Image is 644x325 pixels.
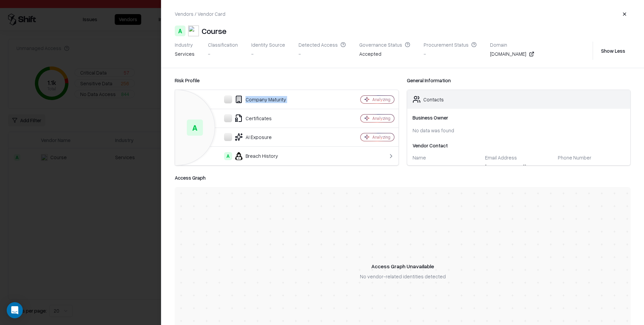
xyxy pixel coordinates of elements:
div: Classification [208,42,238,48]
div: Contacts [423,96,444,103]
div: AI Exposure [180,133,333,141]
div: No data was found [413,127,625,134]
div: A [187,120,203,136]
div: Email Address [485,154,552,160]
div: - [558,163,625,170]
div: Procurement Status [424,42,477,48]
div: Business Owner [413,114,625,121]
div: Access Graph [175,174,631,182]
div: [EMAIL_ADDRESS][DOMAIN_NAME] [485,163,552,173]
div: Certificates [180,114,333,122]
div: Vendors / Vendor Card [175,10,225,17]
div: A [224,152,232,160]
div: Breach History [180,152,333,160]
div: Domain [490,42,534,48]
div: [DOMAIN_NAME] [490,50,534,57]
div: Course [202,26,226,36]
div: Risk Profile [175,76,399,84]
div: No vendor-related identities detected [360,273,446,280]
div: - [299,50,346,57]
div: Industry [175,42,195,48]
div: Analyzing [372,134,390,140]
button: Show Less [596,45,631,57]
div: - [251,50,285,57]
div: - [208,50,238,57]
div: Identity Source [251,42,285,48]
div: Analyzing [372,115,390,121]
div: Services [175,50,195,57]
div: Detected Access [299,42,346,48]
div: Analyzing [372,97,390,102]
img: Course [188,26,199,36]
div: A [175,26,185,36]
div: - [424,50,477,57]
div: Name [413,154,480,160]
div: Company Maturity [180,95,333,103]
div: Governance Status [359,42,410,48]
div: Phone Number [558,154,625,160]
div: General Information [407,76,631,84]
div: Accepted [359,50,410,60]
div: - [413,163,480,170]
div: Access Graph Unavailable [371,262,434,270]
div: Vendor Contact [413,142,625,149]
